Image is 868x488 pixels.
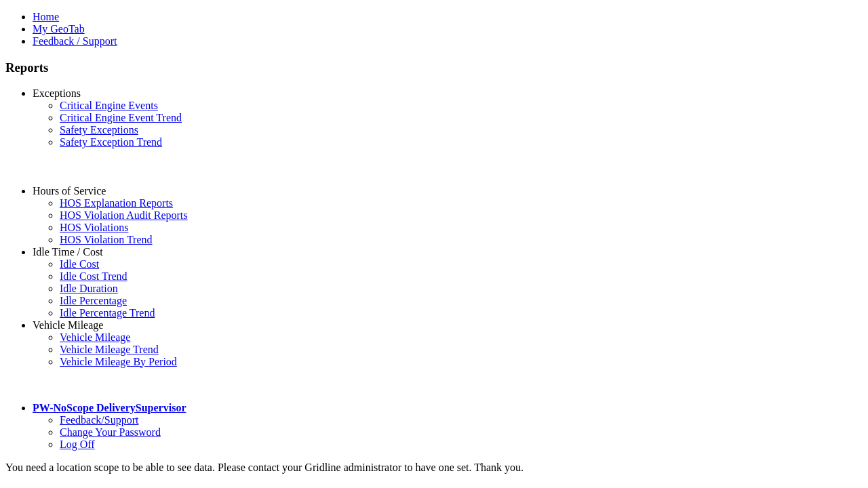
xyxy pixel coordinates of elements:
[60,100,158,111] a: Critical Engine Events
[33,319,103,331] a: Vehicle Mileage
[60,331,130,343] a: Vehicle Mileage
[60,234,153,245] a: HOS Violation Trend
[60,295,127,306] a: Idle Percentage
[60,136,162,148] a: Safety Exception Trend
[33,11,59,22] a: Home
[60,197,173,209] a: HOS Explanation Reports
[60,426,161,438] a: Change Your Password
[60,344,159,355] a: Vehicle Mileage Trend
[60,283,118,294] a: Idle Duration
[60,112,182,123] a: Critical Engine Event Trend
[60,414,138,426] a: Feedback/Support
[5,60,863,75] h3: Reports
[33,87,81,99] a: Exceptions
[60,356,177,367] a: Vehicle Mileage By Period
[60,439,95,450] a: Log Off
[60,222,128,233] a: HOS Violations
[60,209,188,221] a: HOS Violation Audit Reports
[33,185,106,197] a: Hours of Service
[33,23,85,35] a: My GeoTab
[33,35,117,47] a: Feedback / Support
[33,246,103,258] a: Idle Time / Cost
[60,307,155,319] a: Idle Percentage Trend
[5,462,863,474] div: You need a location scope to be able to see data. Please contact your Gridline administrator to h...
[60,270,127,282] a: Idle Cost Trend
[60,124,138,136] a: Safety Exceptions
[33,402,186,413] a: PW-NoScope DeliverySupervisor
[60,258,99,270] a: Idle Cost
